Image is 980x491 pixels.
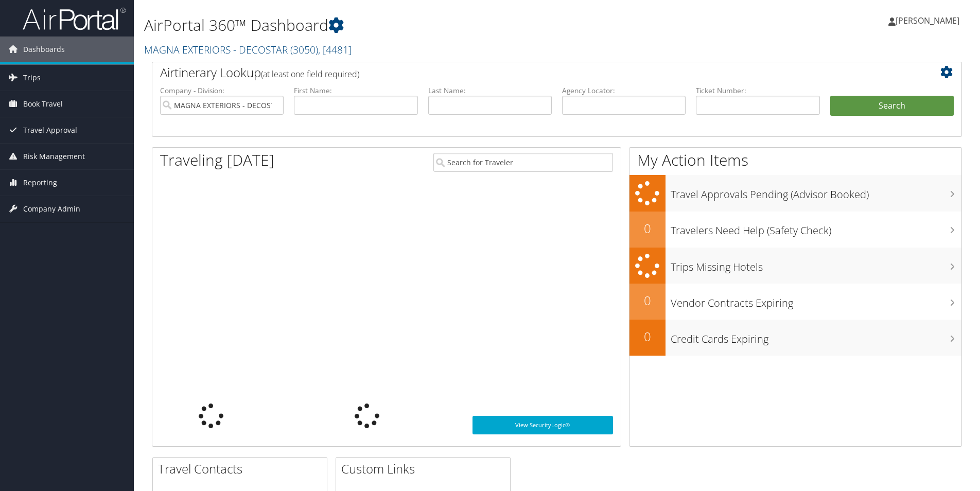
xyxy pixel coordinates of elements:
h3: Travel Approvals Pending (Advisor Booked) [671,182,961,202]
a: [PERSON_NAME] [888,5,970,36]
img: airportal-logo.png [23,7,126,31]
h3: Vendor Contracts Expiring [671,291,961,310]
label: First Name: [294,85,417,96]
h1: Traveling [DATE] [160,149,274,171]
input: Search for Traveler [433,153,613,172]
label: Last Name: [428,85,552,96]
h1: AirPortal 360™ Dashboard [144,14,694,36]
span: Trips [23,65,41,91]
label: Ticket Number: [696,85,819,96]
span: (at least one field required) [261,68,359,80]
span: Travel Approval [23,117,77,143]
a: Trips Missing Hotels [629,248,961,284]
a: View SecurityLogic® [472,416,613,434]
h2: Travel Contacts [158,460,327,478]
h1: My Action Items [629,149,961,171]
button: Search [830,96,954,116]
h2: Airtinerary Lookup [160,64,886,81]
span: ( 3050 ) [290,43,318,57]
span: Dashboards [23,37,65,62]
label: Agency Locator: [562,85,686,96]
span: [PERSON_NAME] [896,15,959,26]
span: Company Admin [23,196,80,222]
span: Risk Management [23,144,85,169]
h2: 0 [629,328,666,345]
h2: Custom Links [341,460,510,478]
h2: 0 [629,220,666,237]
a: MAGNA EXTERIORS - DECOSTAR [144,43,352,57]
h2: 0 [629,292,666,309]
a: 0Vendor Contracts Expiring [629,284,961,320]
a: 0Travelers Need Help (Safety Check) [629,212,961,248]
h3: Travelers Need Help (Safety Check) [671,218,961,238]
label: Company - Division: [160,85,284,96]
span: Book Travel [23,91,63,117]
h3: Trips Missing Hotels [671,255,961,274]
a: Travel Approvals Pending (Advisor Booked) [629,175,961,212]
span: , [ 4481 ] [318,43,352,57]
h3: Credit Cards Expiring [671,327,961,346]
a: 0Credit Cards Expiring [629,320,961,356]
span: Reporting [23,170,57,196]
